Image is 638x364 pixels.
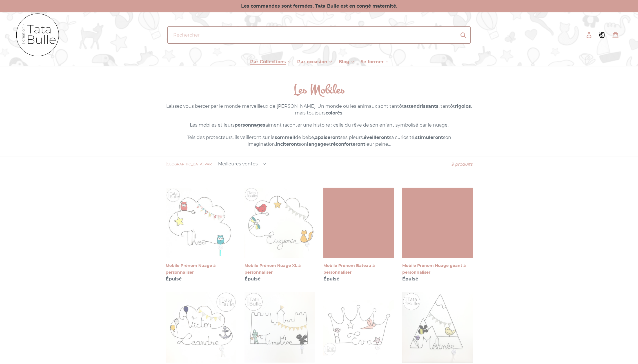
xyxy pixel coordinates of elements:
b: apaiseront [315,135,340,140]
b: éveilleront [364,135,389,140]
input: Rechercher [167,26,471,44]
span: Blog [339,59,349,65]
button: Par Collections [247,58,293,66]
span: Par Collections [250,59,286,65]
p: Les mobiles et leurs aiment raconter une histoire : celle du rêve de son enfant symbolisé par le ... [166,122,473,129]
b: stimuleront [415,135,443,140]
span: Par occasion [297,59,327,65]
p: Tels des protecteurs, ils veilleront sur le de bébé, ses pleurs, sa curiosité, son imagination, s... [166,134,473,148]
span: Les Mobiles [294,81,344,99]
b: langage [307,141,326,147]
b: inciteront [276,141,299,147]
b: attendrissants [404,104,439,109]
button: Se former [358,58,391,66]
tspan: € [600,32,603,37]
b: colorés [326,110,343,116]
a: € [596,28,609,42]
b: réconforteront [331,141,365,147]
b: sommeil [275,135,295,140]
img: Tata Bulle [15,12,61,58]
b: rigolos [455,104,471,109]
button: Blog [336,58,357,66]
label: [GEOGRAPHIC_DATA] par [166,162,212,167]
p: Laissez vous bercer par le monde merveilleux de [PERSON_NAME]. Un monde où les animaux sont tantô... [166,103,473,116]
b: personnages [235,122,265,128]
span: Se former [361,59,384,65]
span: 9 produits [452,161,473,167]
button: Par occasion [294,58,335,66]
